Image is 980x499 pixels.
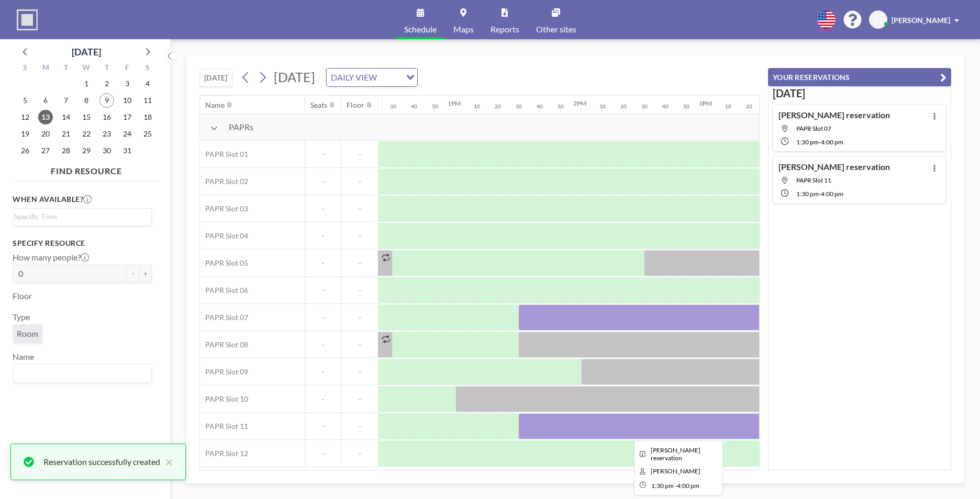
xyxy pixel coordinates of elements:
span: - [341,394,378,404]
span: 1:30 PM [796,190,819,198]
span: - [341,231,378,241]
div: F [117,62,137,75]
span: Tuesday, October 21, 2025 [59,127,73,141]
div: 50 [683,103,689,110]
span: - [305,286,341,295]
span: Thursday, October 30, 2025 [99,143,114,158]
span: Monday, October 20, 2025 [38,127,53,141]
div: 20 [495,103,501,110]
span: Friday, October 3, 2025 [120,76,135,91]
label: How many people? [13,252,89,263]
label: Name [13,351,34,362]
span: Tuesday, October 14, 2025 [59,110,73,124]
span: 4:00 PM [821,138,843,146]
span: - [305,258,341,268]
div: 10 [474,103,480,110]
span: Yi-Wen's reservation [651,446,700,462]
span: - [341,340,378,349]
span: Friday, October 17, 2025 [120,110,135,124]
button: + [139,265,152,282]
div: T [96,62,117,75]
span: PAPR Slot 07 [200,313,248,322]
span: Friday, October 10, 2025 [120,93,135,108]
span: Wednesday, October 8, 2025 [79,93,94,108]
span: - [819,190,821,198]
div: Search for option [13,209,151,224]
div: T [56,62,76,75]
span: Saturday, October 11, 2025 [140,93,155,108]
div: M [36,62,56,75]
div: 30 [516,103,522,110]
div: Search for option [327,69,417,86]
div: 20 [620,103,627,110]
img: organization-logo [17,9,38,30]
span: Saturday, October 25, 2025 [140,127,155,141]
div: 10 [599,103,606,110]
span: Saturday, October 18, 2025 [140,110,155,124]
span: - [341,204,378,213]
span: PAPR Slot 12 [200,449,248,458]
span: Reports [491,25,519,33]
button: [DATE] [199,69,232,87]
span: Schedule [404,25,437,33]
h4: [PERSON_NAME] reservation [778,162,890,172]
span: - [341,313,378,322]
span: [PERSON_NAME] [892,16,950,25]
h4: [PERSON_NAME] reservation [778,110,890,120]
span: - [341,150,378,159]
span: Thursday, October 2, 2025 [99,76,114,91]
button: - [127,265,139,282]
span: PAPR Slot 07 [796,124,831,132]
div: W [76,62,97,75]
div: 40 [411,103,417,110]
span: PAPR Slot 04 [200,231,248,241]
span: Wednesday, October 1, 2025 [79,76,94,91]
span: PAPR Slot 11 [796,176,831,184]
span: [DATE] [274,69,315,85]
span: Monday, October 27, 2025 [38,143,53,158]
span: Yi-Wen Tsai [651,467,700,475]
span: - [305,231,341,241]
div: 1PM [448,99,461,107]
span: - [305,394,341,404]
span: - [341,177,378,186]
span: Friday, October 31, 2025 [120,143,135,158]
span: - [305,313,341,322]
span: - [305,204,341,213]
button: close [160,456,173,468]
span: PAPR Slot 06 [200,286,248,295]
input: Search for option [380,71,400,84]
div: S [137,62,158,75]
span: - [305,150,341,159]
h3: [DATE] [773,87,946,100]
span: - [305,422,341,431]
span: Sunday, October 19, 2025 [18,127,32,141]
span: Saturday, October 4, 2025 [140,76,155,91]
span: PAPR Slot 02 [200,177,248,186]
span: - [341,422,378,431]
span: - [305,449,341,458]
div: 2PM [573,99,586,107]
span: Tuesday, October 7, 2025 [59,93,73,108]
h4: FIND RESOURCE [13,162,160,176]
span: Thursday, October 9, 2025 [99,93,114,108]
div: 30 [390,103,396,110]
h3: Specify resource [13,239,152,248]
span: Sunday, October 5, 2025 [18,93,32,108]
span: Sunday, October 12, 2025 [18,110,32,124]
div: 40 [537,103,543,110]
div: 3PM [699,99,712,107]
div: 50 [558,103,564,110]
span: PAPR Slot 09 [200,367,248,377]
span: DAILY VIEW [329,71,379,84]
input: Search for option [14,211,146,222]
span: Thursday, October 16, 2025 [99,110,114,124]
div: Search for option [13,365,151,382]
span: - [341,258,378,268]
label: Floor [13,291,32,301]
input: Search for option [14,367,146,380]
span: PAPRs [229,122,253,132]
span: Other sites [536,25,576,33]
div: Reservation successfully created [43,456,160,468]
span: Wednesday, October 15, 2025 [79,110,94,124]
